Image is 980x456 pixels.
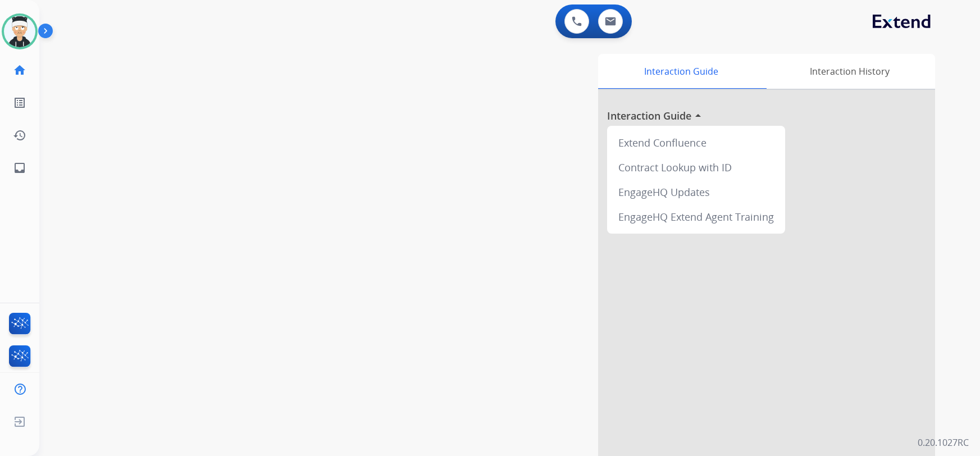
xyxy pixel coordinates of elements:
div: EngageHQ Updates [612,180,781,204]
div: EngageHQ Extend Agent Training [612,204,781,229]
mat-icon: inbox [13,161,26,175]
p: 0.20.1027RC [918,436,969,449]
div: Extend Confluence [612,130,781,155]
mat-icon: list_alt [13,96,26,110]
div: Contract Lookup with ID [612,155,781,180]
mat-icon: home [13,63,26,77]
mat-icon: history [13,129,26,142]
div: Interaction Guide [598,54,764,89]
div: Interaction History [764,54,935,89]
img: avatar [4,16,35,47]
